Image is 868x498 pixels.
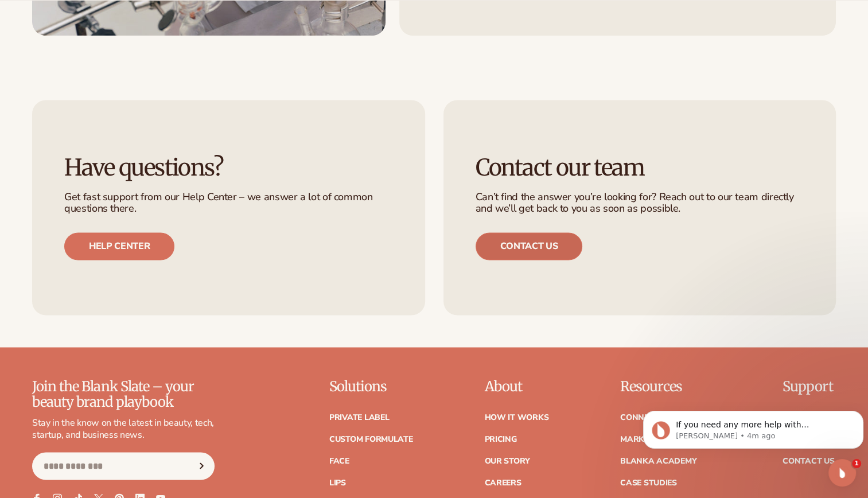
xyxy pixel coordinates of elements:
p: Get fast support from our Help Center – we answer a lot of common questions there. [64,192,393,215]
a: Custom formulate [329,435,413,443]
a: Blanka Academy [620,457,696,465]
a: Pricing [484,435,516,443]
a: Face [329,457,349,465]
p: Solutions [329,379,413,394]
a: Contact us [476,232,583,260]
p: Resources [620,379,711,394]
h3: Have questions? [64,155,393,180]
iframe: Intercom notifications message [639,387,868,467]
p: Support [783,379,836,394]
span: If you need any more help with personalizing your product packaging, please let me know. Would yo... [37,33,201,88]
h3: Contact our team [476,155,804,180]
p: About [484,379,548,394]
p: Can’t find the answer you’re looking for? Reach out to our team directly and we’ll get back to yo... [476,192,804,215]
p: Join the Blank Slate – your beauty brand playbook [32,379,215,410]
span: 1 [852,459,861,468]
p: Message from Lee, sent 4m ago [37,44,211,55]
a: Case Studies [620,478,677,487]
a: Help center [64,232,174,260]
a: Connect your store [620,413,711,421]
a: Careers [484,478,521,487]
a: How It Works [484,413,548,421]
a: Lips [329,478,346,487]
button: Subscribe [189,452,214,480]
a: Private label [329,413,389,421]
p: Stay in the know on the latest in beauty, tech, startup, and business news. [32,417,215,441]
a: Our Story [484,457,530,465]
a: Marketing services [620,435,707,443]
iframe: Intercom live chat [828,459,856,487]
